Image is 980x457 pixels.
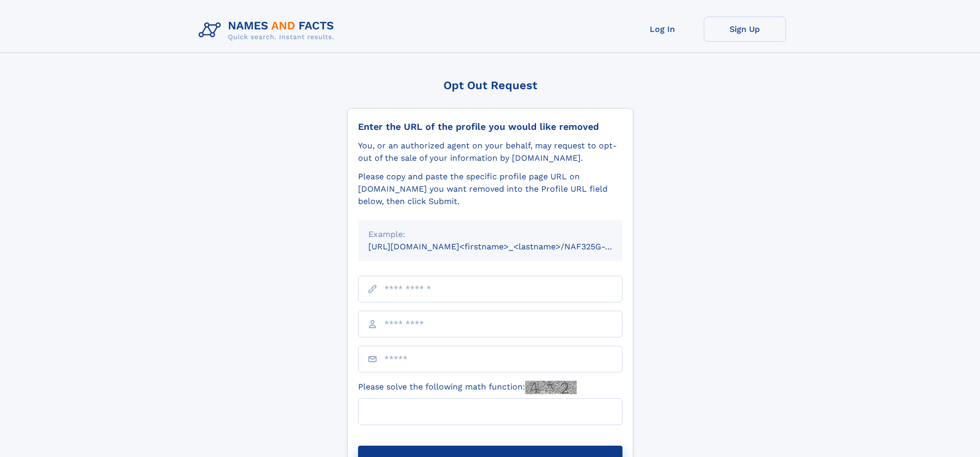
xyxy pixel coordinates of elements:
[704,16,786,42] a: Sign Up
[358,140,622,164] div: You, or an authorized agent on your behalf, may request to opt-out of the sale of your informatio...
[368,228,612,241] div: Example:
[358,171,622,208] div: Please copy and paste the specific profile page URL on [DOMAIN_NAME] you want removed into the Pr...
[358,381,577,394] label: Please solve the following math function:
[368,242,642,251] small: [URL][DOMAIN_NAME]<firstname>_<lastname>/NAF325G-xxxxxxxx
[347,79,633,92] div: Opt Out Request
[194,16,343,44] img: Logo Names and Facts
[358,121,622,132] div: Enter the URL of the profile you would like removed
[621,16,704,42] a: Log In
